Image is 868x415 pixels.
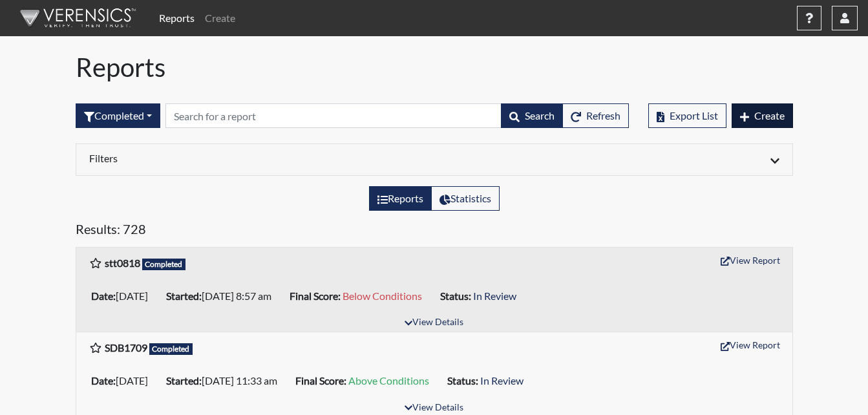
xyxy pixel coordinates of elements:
label: View the list of reports [369,186,432,211]
button: Create [732,103,793,128]
li: [DATE] [86,286,161,306]
input: Search by Registration ID, Interview Number, or Investigation Name. [165,103,502,128]
span: In Review [473,290,516,302]
button: Search [501,103,563,128]
b: Date: [91,290,116,302]
button: View Details [399,314,469,332]
button: View Report [715,250,786,270]
b: Started: [166,374,202,387]
span: Completed [149,343,193,355]
b: Status: [447,374,478,387]
b: SDB1709 [105,341,147,354]
h5: Results: 728 [76,221,793,242]
b: Status: [440,290,471,302]
b: stt0818 [105,257,140,269]
span: Create [754,109,785,122]
a: Create [200,5,240,31]
span: Completed [142,259,186,270]
button: Refresh [562,103,629,128]
button: Export List [648,103,726,128]
span: Export List [670,109,718,122]
div: Filter by interview status [76,103,160,128]
button: Completed [76,103,160,128]
h1: Reports [76,52,793,83]
b: Date: [91,374,116,387]
b: Final Score: [290,290,341,302]
b: Started: [166,290,202,302]
span: Search [525,109,555,122]
button: View Report [715,335,786,355]
span: Below Conditions [343,290,422,302]
li: [DATE] 8:57 am [161,286,284,306]
div: Click to expand/collapse filters [79,152,789,167]
li: [DATE] [86,370,161,391]
label: View statistics about completed interviews [431,186,500,211]
span: In Review [480,374,524,387]
li: [DATE] 11:33 am [161,370,290,391]
h6: Filters [89,152,425,164]
span: Above Conditions [348,374,429,387]
span: Refresh [586,109,620,122]
a: Reports [154,5,200,31]
b: Final Score: [295,374,346,387]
